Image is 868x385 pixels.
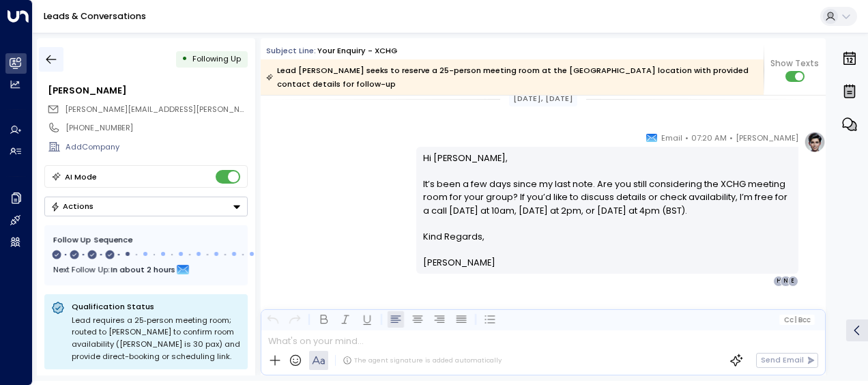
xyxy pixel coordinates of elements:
[509,91,578,106] div: [DATE], [DATE]
[66,122,247,134] div: [PHONE_NUMBER]
[343,356,502,365] div: The agent signature is added automatically
[72,301,241,312] p: Qualification Status
[736,131,798,145] span: [PERSON_NAME]
[787,276,798,287] div: E
[780,276,791,287] div: N
[72,315,241,362] div: Lead requires a 25‑person meeting room; routed to [PERSON_NAME] to confirm room availability ([PE...
[182,49,188,69] div: •
[192,53,241,64] span: Following Up
[779,315,815,325] button: Cc|Bcc
[44,197,248,216] div: Button group with a nested menu
[423,152,792,230] p: Hi [PERSON_NAME], It’s been a few days since my last note. Are you still considering the XCHG mee...
[44,10,146,22] a: Leads & Conversations
[795,316,797,324] span: |
[287,311,303,328] button: Redo
[661,131,682,145] span: Email
[804,131,826,153] img: profile-logo.png
[691,131,727,145] span: 07:20 AM
[65,104,323,115] span: [PERSON_NAME][EMAIL_ADDRESS][PERSON_NAME][DOMAIN_NAME]
[423,256,495,269] span: [PERSON_NAME]
[685,131,689,145] span: •
[65,170,97,184] div: AI Mode
[317,45,397,57] div: Your enquiry - XCHG
[265,311,281,328] button: Undo
[48,84,247,97] div: [PERSON_NAME]
[44,197,248,216] button: Actions
[50,201,93,211] div: Actions
[111,262,175,277] span: In about 2 hours
[266,45,316,56] span: Subject Line:
[729,131,733,145] span: •
[53,234,239,246] div: Follow Up Sequence
[423,230,484,243] span: Kind Regards,
[65,104,248,115] span: edward.afolabi@yahoo.com
[773,276,784,287] div: H
[770,57,819,70] span: Show Texts
[784,316,811,324] span: Cc Bcc
[66,141,247,153] div: AddCompany
[266,63,757,91] div: Lead [PERSON_NAME] seeks to reserve a 25-person meeting room at the [GEOGRAPHIC_DATA] location wi...
[53,262,239,277] div: Next Follow Up:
